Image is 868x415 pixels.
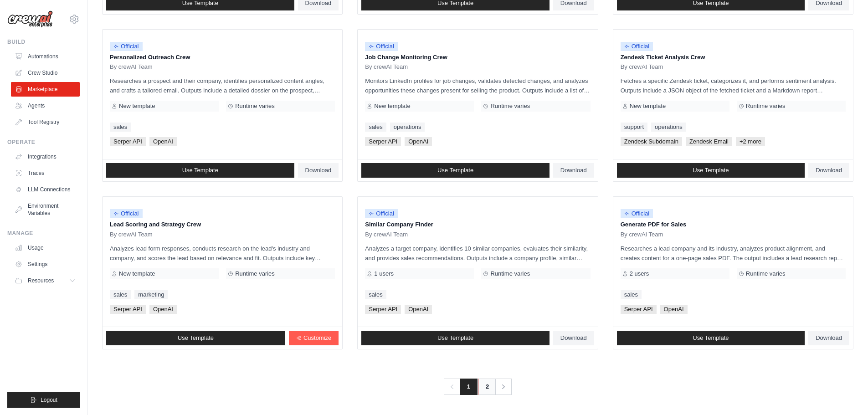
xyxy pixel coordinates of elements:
[11,98,80,113] a: Agents
[651,123,686,132] a: operations
[444,379,512,395] nav: Pagination
[11,182,80,197] a: LLM Connections
[11,199,80,220] a: Environment Variables
[365,231,408,238] span: By crewAI Team
[361,163,550,178] a: Use Template
[693,167,729,174] span: Use Template
[621,137,682,146] span: Zendesk Subdomain
[553,331,594,345] a: Download
[11,149,80,164] a: Integrations
[134,290,168,299] a: marketing
[437,334,473,342] span: Use Template
[365,220,590,229] p: Similar Company Finder
[553,163,594,178] a: Download
[106,331,285,345] a: Use Template
[11,66,80,80] a: Crew Studio
[11,166,80,180] a: Traces
[621,123,647,132] a: support
[816,167,842,174] span: Download
[365,63,408,71] span: By crewAI Team
[621,42,653,51] span: Official
[178,334,214,342] span: Use Template
[235,102,275,110] span: Runtime varies
[621,290,642,299] a: sales
[693,334,729,342] span: Use Template
[289,331,339,345] a: Customize
[110,220,335,229] p: Lead Scoring and Strategy Crew
[365,305,401,314] span: Serper API
[305,167,332,174] span: Download
[7,10,53,28] img: Logo
[110,42,143,51] span: Official
[621,220,846,229] p: Generate PDF for Sales
[736,137,765,146] span: +2 more
[808,331,849,345] a: Download
[110,123,131,132] a: sales
[149,305,177,314] span: OpenAI
[11,241,80,255] a: Usage
[746,102,786,110] span: Runtime varies
[110,63,153,71] span: By crewAI Team
[7,392,80,408] button: Logout
[11,257,80,272] a: Settings
[110,209,143,218] span: Official
[746,270,786,277] span: Runtime varies
[374,270,394,277] span: 1 users
[365,123,386,132] a: sales
[11,115,80,129] a: Tool Registry
[560,334,587,342] span: Download
[437,167,473,174] span: Use Template
[361,331,550,345] a: Use Template
[560,167,587,174] span: Download
[7,138,80,146] div: Operate
[617,331,805,345] a: Use Template
[119,102,155,110] span: New template
[182,167,218,174] span: Use Template
[365,76,590,95] p: Monitors LinkedIn profiles for job changes, validates detected changes, and analyzes opportunitie...
[490,270,530,277] span: Runtime varies
[660,305,688,314] span: OpenAI
[7,230,80,237] div: Manage
[621,63,663,71] span: By crewAI Team
[365,209,398,218] span: Official
[28,277,54,284] span: Resources
[686,137,732,146] span: Zendesk Email
[405,137,432,146] span: OpenAI
[617,163,805,178] a: Use Template
[149,137,177,146] span: OpenAI
[490,102,530,110] span: Runtime varies
[390,123,425,132] a: operations
[365,137,401,146] span: Serper API
[630,270,649,277] span: 2 users
[11,273,80,288] button: Resources
[303,334,331,342] span: Customize
[106,163,294,178] a: Use Template
[110,231,153,238] span: By crewAI Team
[621,231,663,238] span: By crewAI Team
[110,244,335,263] p: Analyzes lead form responses, conducts research on the lead's industry and company, and scores th...
[365,244,590,263] p: Analyzes a target company, identifies 10 similar companies, evaluates their similarity, and provi...
[621,244,846,263] p: Researches a lead company and its industry, analyzes product alignment, and creates content for a...
[365,290,386,299] a: sales
[298,163,339,178] a: Download
[621,53,846,62] p: Zendesk Ticket Analysis Crew
[41,396,57,404] span: Logout
[110,305,146,314] span: Serper API
[11,82,80,97] a: Marketplace
[460,379,478,395] span: 1
[110,137,146,146] span: Serper API
[405,305,432,314] span: OpenAI
[110,290,131,299] a: sales
[365,53,590,62] p: Job Change Monitoring Crew
[7,38,80,46] div: Build
[374,102,410,110] span: New template
[808,163,849,178] a: Download
[478,379,496,395] a: 2
[621,209,653,218] span: Official
[110,53,335,62] p: Personalized Outreach Crew
[365,42,398,51] span: Official
[630,102,666,110] span: New template
[110,76,335,95] p: Researches a prospect and their company, identifies personalized content angles, and crafts a tai...
[621,76,846,95] p: Fetches a specific Zendesk ticket, categorizes it, and performs sentiment analysis. Outputs inclu...
[621,305,657,314] span: Serper API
